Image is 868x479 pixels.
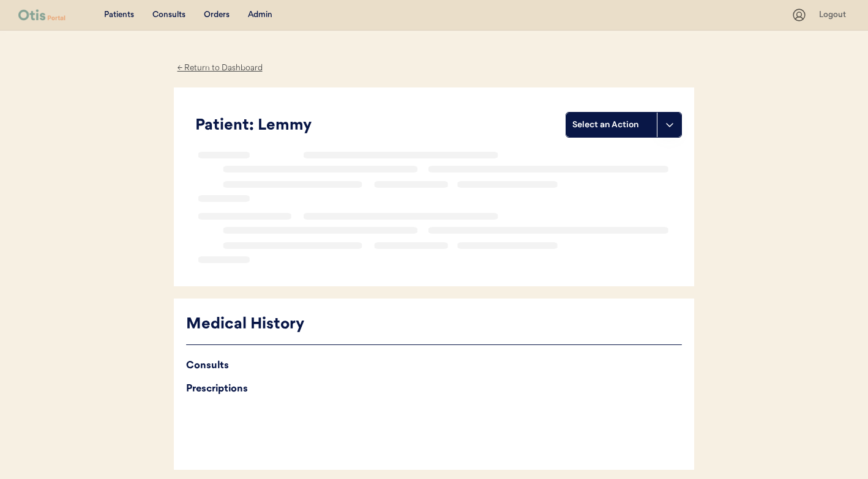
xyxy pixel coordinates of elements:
div: Select an Action [572,119,651,131]
div: ← Return to Dashboard [174,61,266,75]
div: Orders [204,9,230,21]
div: Patient: Lemmy [195,114,566,138]
div: Logout [819,9,850,21]
div: Prescriptions [186,381,682,398]
div: Admin [248,9,272,21]
div: Medical History [186,313,682,336]
div: Patients [104,9,134,21]
div: Consults [186,357,682,374]
div: Consults [152,9,185,21]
